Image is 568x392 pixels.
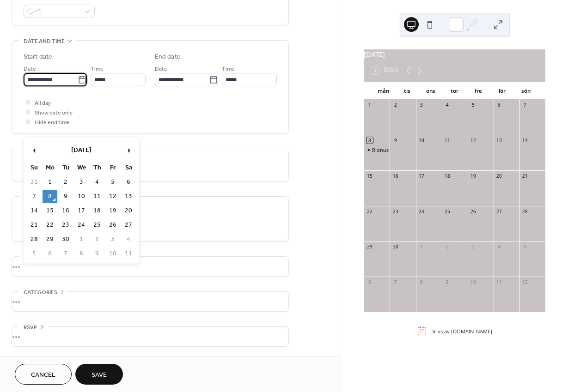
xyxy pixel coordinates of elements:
[419,82,443,100] div: ons
[27,204,42,217] td: 14
[12,292,288,311] div: •••
[444,173,451,179] div: 18
[58,218,73,232] td: 23
[372,146,431,153] div: Ridhus stängt !6.00-18.30
[90,218,104,232] td: 25
[466,82,490,100] div: fre
[522,173,528,179] div: 21
[121,233,136,246] td: 4
[522,102,528,109] div: 7
[105,233,120,246] td: 3
[43,190,57,203] td: 8
[92,370,107,380] span: Save
[514,82,538,100] div: sön
[496,279,502,286] div: 11
[392,102,399,109] div: 2
[105,161,120,175] th: Fr
[43,161,57,175] th: Mo
[121,175,136,189] td: 6
[58,247,73,260] td: 7
[74,218,89,232] td: 24
[58,204,73,217] td: 16
[43,233,57,246] td: 29
[121,190,136,203] td: 13
[90,161,104,175] th: Th
[105,218,120,232] td: 26
[105,175,120,189] td: 5
[430,327,492,334] div: Drivs av
[58,175,73,189] td: 2
[470,173,476,179] div: 19
[90,204,104,217] td: 18
[24,64,36,74] span: Date
[43,218,57,232] td: 22
[392,173,399,179] div: 16
[58,233,73,246] td: 30
[444,208,451,215] div: 25
[364,146,390,153] div: Ridhus stängt !6.00-18.30
[470,244,476,250] div: 3
[74,175,89,189] td: 3
[451,327,492,334] a: [DOMAIN_NAME]
[74,233,89,246] td: 1
[496,173,502,179] div: 20
[24,36,65,46] span: Date and time
[43,175,57,189] td: 1
[121,247,136,260] td: 11
[418,244,425,250] div: 1
[24,288,57,297] span: Categories
[35,118,70,127] span: Hide end time
[105,204,120,217] td: 19
[75,364,123,385] button: Save
[470,279,476,286] div: 10
[522,279,528,286] div: 12
[496,208,502,215] div: 27
[35,108,73,118] span: Show date only
[371,82,395,100] div: mån
[444,244,451,250] div: 2
[443,82,467,100] div: tor
[522,208,528,215] div: 28
[364,49,545,60] div: [DATE]
[496,244,502,250] div: 4
[392,279,399,286] div: 7
[27,161,42,175] th: Su
[444,102,451,109] div: 4
[122,141,135,159] span: ›
[418,208,425,215] div: 24
[74,247,89,260] td: 8
[74,204,89,217] td: 17
[418,137,425,144] div: 10
[12,257,288,276] div: •••
[395,82,419,100] div: tis
[90,190,104,203] td: 11
[366,173,373,179] div: 15
[470,102,476,109] div: 5
[58,161,73,175] th: Tu
[392,244,399,250] div: 30
[222,64,235,74] span: Time
[12,327,288,346] div: •••
[91,64,104,74] span: Time
[392,208,399,215] div: 23
[392,137,399,144] div: 9
[90,233,104,246] td: 2
[43,140,120,160] th: [DATE]
[444,137,451,144] div: 11
[470,137,476,144] div: 12
[90,175,104,189] td: 4
[24,323,37,332] span: RSVP
[27,175,42,189] td: 31
[155,64,167,74] span: Date
[24,52,52,62] div: Start date
[496,137,502,144] div: 13
[43,247,57,260] td: 6
[418,102,425,109] div: 3
[522,137,528,144] div: 14
[496,102,502,109] div: 6
[490,82,514,100] div: lör
[522,244,528,250] div: 5
[43,204,57,217] td: 15
[15,364,72,385] button: Cancel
